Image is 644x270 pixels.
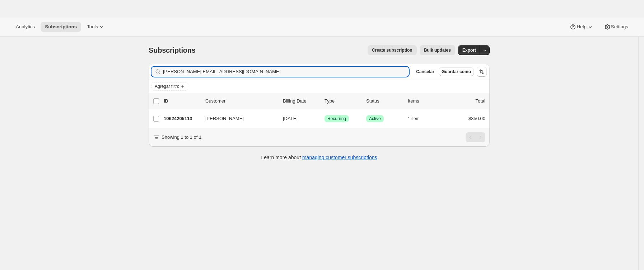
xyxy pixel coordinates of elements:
[476,98,485,105] p: Total
[468,116,485,121] span: $350.00
[16,24,35,30] span: Analytics
[45,24,77,30] span: Subscriptions
[327,116,346,122] span: Recurring
[372,47,412,53] span: Create subscription
[151,82,188,91] button: Agregar filtro
[477,67,487,77] button: Ordenar los resultados
[325,98,360,105] div: Type
[611,24,628,30] span: Settings
[164,115,200,122] p: 10624205113
[164,114,485,124] div: 10624205113[PERSON_NAME][DATE]LogradoRecurringLogradoActive1 item$350.00
[83,22,109,32] button: Tools
[41,22,81,32] button: Subscriptions
[164,98,485,105] div: IDCustomerBilling DateTypeStatusItemsTotal
[599,22,633,32] button: Settings
[408,114,428,124] button: 1 item
[302,155,377,160] a: managing customer subscriptions
[205,98,277,105] p: Customer
[442,69,471,75] span: Guardar como
[261,154,377,161] p: Learn more about
[366,98,402,105] p: Status
[205,115,244,122] span: [PERSON_NAME]
[577,24,586,30] span: Help
[408,116,420,122] span: 1 item
[620,238,637,256] iframe: Intercom live chat
[283,98,319,105] p: Billing Date
[466,132,485,142] nav: Paginación
[416,69,434,75] span: Cancelar
[413,67,437,76] button: Cancelar
[458,45,480,55] button: Export
[155,84,179,89] span: Agregar filtro
[368,45,417,55] button: Create subscription
[164,98,200,105] p: ID
[163,67,409,77] input: Filter subscribers
[87,24,98,30] span: Tools
[162,134,201,141] p: Showing 1 to 1 of 1
[420,45,455,55] button: Bulk updates
[424,47,451,53] span: Bulk updates
[369,116,381,122] span: Active
[408,98,444,105] div: Items
[11,22,39,32] button: Analytics
[439,67,474,76] button: Guardar como
[283,116,298,121] span: [DATE]
[149,46,196,54] span: Subscriptions
[565,22,598,32] button: Help
[462,47,476,53] span: Export
[201,113,273,124] button: [PERSON_NAME]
